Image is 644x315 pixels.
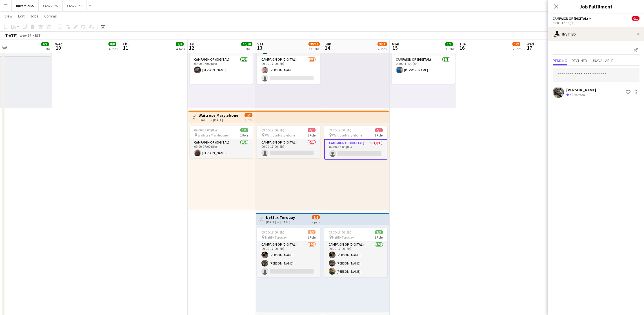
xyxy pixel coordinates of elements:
[592,59,613,63] span: Unavailable
[392,56,455,84] app-card-role: Campaign Op (Digital)1/109:00-17:00 (8h)[PERSON_NAME]
[123,41,130,47] span: Thu
[308,42,320,46] span: 20/27
[190,139,253,158] app-card-role: Campaign Op (Digital)1/109:00-17:00 (8h)[PERSON_NAME]
[572,59,587,63] span: Declined
[325,41,331,47] span: Sun
[256,45,263,51] span: 13
[513,47,521,51] div: 2 Jobs
[392,41,399,47] span: Mon
[266,215,295,220] h3: Netflix Torquay
[189,45,194,51] span: 12
[553,16,592,21] button: Campaign Op (Digital)
[392,24,455,84] app-job-card: 09:00-17:00 (8h)1/1 The Gym Group1 RoleCampaign Op (Digital)Campaign Op (Digital)1/109:00-17:00 (...
[378,47,387,51] div: 7 Jobs
[18,14,25,19] span: Edit
[41,42,49,46] span: 9/9
[324,241,387,277] app-card-role: Campaign Op (Digital)3/309:00-17:00 (8h)[PERSON_NAME][PERSON_NAME][PERSON_NAME]
[548,3,644,10] h3: Job Fulfilment
[308,128,316,132] span: 0/1
[190,56,253,84] app-card-role: Campaign Op (Digital)1/109:00-17:00 (8h)[PERSON_NAME]
[553,16,588,21] span: Campaign Op (Digital)
[459,41,466,47] span: Tue
[632,16,639,21] span: 0/1
[257,241,320,277] app-card-role: Campaign Op (Digital)2/309:00-17:00 (8h)[PERSON_NAME][PERSON_NAME]
[198,133,228,137] span: Waitrose Marylebone
[261,230,284,234] span: 09:00-17:00 (8h)
[553,59,567,63] span: Pending
[458,45,466,51] span: 16
[324,126,387,160] app-job-card: 09:00-17:00 (8h)0/1 Waitrose Marylebone1 RoleCampaign Op (Digital)1I0/109:00-17:00 (8h)
[512,42,520,46] span: 1/2
[307,133,316,137] span: 1 Role
[309,47,319,51] div: 13 Jobs
[257,139,320,158] app-card-role: Campaign Op (Digital)0/109:00-17:00 (8h)
[257,24,320,84] app-job-card: 09:00-17:00 (8h)2/3 The Gym Group2 RolesCampaign Op (Digital)1/109:00-13:00 (4h)[PERSON_NAME]Camp...
[190,41,194,47] span: Fri
[241,47,252,51] div: 6 Jobs
[375,235,383,239] span: 1 Role
[12,0,39,11] button: Drivers 2025
[265,133,295,137] span: Waitrose Marylebone
[122,45,130,51] span: 11
[265,235,287,239] span: Netflix Torquay
[553,21,639,25] div: 09:00-17:00 (8h)
[257,56,320,84] app-card-role: Campaign Op (Digital)1/209:00-17:00 (8h)[PERSON_NAME]
[329,128,352,132] span: 09:00-17:00 (8h)
[307,235,316,239] span: 1 Role
[63,0,86,11] button: Crew 2023
[41,47,50,51] div: 5 Jobs
[548,27,644,41] div: Invited
[240,133,248,137] span: 1 Role
[245,113,252,117] span: 1/3
[445,47,454,51] div: 3 Jobs
[324,228,387,277] div: 09:00-17:00 (8h)3/3 Netflix Torquay1 RoleCampaign Op (Digital)3/309:00-17:00 (8h)[PERSON_NAME][PE...
[261,128,284,132] span: 09:00-17:00 (8h)
[257,228,320,277] app-job-card: 09:00-17:00 (8h)2/3 Netflix Torquay1 RoleCampaign Op (Digital)2/309:00-17:00 (8h)[PERSON_NAME][PE...
[332,133,362,137] span: Waitrose Marylebone
[375,133,383,137] span: 1 Role
[526,45,534,51] span: 17
[16,12,27,20] a: Edit
[190,126,253,158] app-job-card: 09:00-17:00 (8h)1/1 Waitrose Marylebone1 RoleCampaign Op (Digital)1/109:00-17:00 (8h)[PERSON_NAME]
[2,12,15,20] a: View
[566,87,596,92] div: [PERSON_NAME]
[324,45,331,51] span: 14
[42,12,59,20] a: Comms
[257,126,320,158] app-job-card: 09:00-17:00 (8h)0/1 Waitrose Marylebone1 RoleCampaign Op (Digital)0/109:00-17:00 (8h)
[176,47,185,51] div: 4 Jobs
[28,12,41,20] a: Jobs
[199,113,238,118] h3: Waitrose Marylebone
[108,42,116,46] span: 8/8
[54,45,63,51] span: 10
[30,14,39,19] span: Jobs
[19,33,33,38] span: Week 37
[572,92,586,97] div: 96.45mi
[377,42,387,46] span: 9/11
[194,128,217,132] span: 09:00-17:00 (8h)
[245,117,252,122] div: 3 jobs
[35,33,41,38] div: BST
[312,219,320,224] div: 2 jobs
[39,0,63,11] button: Crew 2025
[312,215,320,219] span: 5/6
[109,47,117,51] div: 4 Jobs
[375,128,383,132] span: 0/1
[332,235,354,239] span: Netflix Torquay
[527,41,534,47] span: Wed
[266,220,295,224] div: [DATE] → [DATE]
[329,230,352,234] span: 09:00-17:00 (8h)
[190,24,253,84] app-job-card: 09:00-17:00 (8h)1/1 The Gym Group1 RoleCampaign Op (Digital)Campaign Op (Digital)1/109:00-17:00 (...
[324,139,387,160] app-card-role: Campaign Op (Digital)1I0/109:00-17:00 (8h)
[445,42,453,46] span: 3/3
[241,42,252,46] span: 10/10
[176,42,184,46] span: 8/8
[5,14,12,19] span: View
[199,118,238,122] div: [DATE] → [DATE]
[375,230,383,234] span: 3/3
